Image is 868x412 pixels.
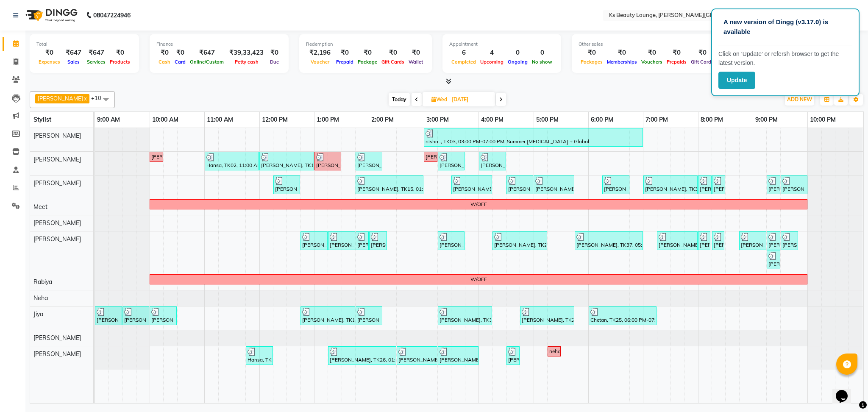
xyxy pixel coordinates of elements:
[429,96,449,103] span: Wed
[260,153,313,169] div: [PERSON_NAME], TK18, 12:00 PM-01:00 PM, Member Natural Hair Color - Natural Global Hair Coloring ...
[478,59,506,65] span: Upcoming
[579,41,716,48] div: Other sales
[643,114,670,126] a: 7:00 PM
[480,153,505,169] div: [PERSON_NAME], TK26, 04:00 PM-04:30 PM, Hair Cut - Designer Stylist
[787,96,812,103] span: ADD NEW
[478,48,506,58] div: 4
[590,308,656,324] div: Chetan, TK25, 06:00 PM-07:15 PM, Meni / Pedi - Luxury Adv Pedicure
[33,219,81,227] span: [PERSON_NAME]
[188,59,226,65] span: Online/Custom
[507,177,532,193] div: [PERSON_NAME], TK38, 04:30 PM-05:00 PM, Member Hair Spa Ritual And Scalp Treatments - Upgrade Sul...
[698,114,725,126] a: 8:00 PM
[33,350,81,358] span: [PERSON_NAME]
[33,334,81,342] span: [PERSON_NAME]
[33,235,81,243] span: [PERSON_NAME]
[479,114,506,126] a: 4:00 PM
[329,348,395,364] div: [PERSON_NAME], TK26, 01:15 PM-02:30 PM, Nails - Acrylic Extension
[33,203,47,211] span: Meet
[309,59,331,65] span: Voucher
[356,308,381,324] div: [PERSON_NAME], TK15, 01:45 PM-02:15 PM, Meni / Pedi - Cut File Polish
[33,310,43,318] span: Jiya
[267,48,282,58] div: ₹0
[356,153,381,169] div: [PERSON_NAME], TK22, 01:45 PM-02:15 PM, Member Natural Hair Color - Natural Root Touch-up (up to ...
[150,308,176,324] div: [PERSON_NAME], TK11, 10:00 AM-10:30 AM, Threading - Eyebrows
[576,233,642,249] div: [PERSON_NAME], TK37, 05:45 PM-07:00 PM, Regular Maintainance - Illuminating Radiance
[356,48,379,58] div: ₹0
[370,233,386,249] div: [PERSON_NAME], TK22, 02:00 PM-02:20 PM, Member Rica - Underarms
[639,48,665,58] div: ₹0
[205,114,235,126] a: 11:00 AM
[356,59,379,65] span: Package
[156,48,172,58] div: ₹0
[425,129,642,145] div: nisha ., TK03, 03:00 PM-07:00 PM, Summer [MEDICAL_DATA] + Global
[123,308,148,324] div: [PERSON_NAME], TK10, 09:30 AM-10:00 AM, Member Natural Hair Color - Natural Root Touch-up (up to ...
[233,59,261,65] span: Petty cash
[33,132,81,139] span: [PERSON_NAME]
[334,59,356,65] span: Prepaid
[62,48,85,58] div: ₹647
[449,93,492,106] input: 2025-06-04
[226,48,267,58] div: ₹39,33,423
[36,41,132,48] div: Total
[33,156,81,163] span: [PERSON_NAME]
[605,48,639,58] div: ₹0
[589,114,615,126] a: 6:00 PM
[33,278,52,286] span: Rabiya
[713,233,723,249] div: [PERSON_NAME], TK39, 08:15 PM-08:25 PM, Threading - [GEOGRAPHIC_DATA]
[33,294,48,302] span: Neha
[172,59,188,65] span: Card
[449,41,554,48] div: Appointment
[315,153,340,169] div: [PERSON_NAME], TK18, 01:00 PM-01:30 PM, Member Hair Cut - Designer Stylist
[150,114,181,126] a: 10:00 AM
[808,114,838,126] a: 10:00 PM
[470,200,487,208] div: W/OFF
[713,177,724,193] div: [PERSON_NAME], TK39, 08:15 PM-08:30 PM, Member Express Service - Boost - Health Boost
[36,48,62,58] div: ₹0
[548,348,560,355] div: neha l, TK27, 05:15 PM-05:30 PM, Nails - Plain Gel Polish
[689,48,716,58] div: ₹0
[379,48,406,58] div: ₹0
[389,93,410,106] span: Today
[260,114,290,126] a: 12:00 PM
[108,48,132,58] div: ₹0
[521,308,573,324] div: [PERSON_NAME], TK29, 04:45 PM-05:45 PM, Meni / Pedi - Pedi Pie Pedicure
[369,114,396,126] a: 2:00 PM
[530,48,554,58] div: 0
[33,116,51,123] span: Stylist
[644,177,697,193] div: [PERSON_NAME], TK39, 07:00 PM-08:00 PM, Member Hair Styling - Wash And Blowdry (Waist)
[22,3,80,27] img: logo
[329,233,354,249] div: [PERSON_NAME], TK22, 01:15 PM-01:45 PM, Member Rica - Full Arms
[306,41,425,48] div: Redemption
[172,48,188,58] div: ₹0
[188,48,226,58] div: ₹647
[314,114,341,126] a: 1:00 PM
[93,3,131,27] b: 08047224946
[150,153,162,161] div: [PERSON_NAME], TK01, 10:00 AM-10:15 AM, Summer [MEDICAL_DATA] + Global
[356,177,423,193] div: [PERSON_NAME], TK15, 01:45 PM-03:00 PM, Natural Hair Color - Natural Root Touch-up (up to 2 inches)
[65,59,82,65] span: Sales
[639,59,665,65] span: Vouchers
[96,308,121,324] div: [PERSON_NAME], TK10, 09:00 AM-09:30 AM, Member Meni / Pedi - Pedi Pie Pedicure
[782,177,807,193] div: [PERSON_NAME], TK42, 09:30 PM-10:00 PM, Member Haircut - Designer Stylist
[665,48,689,58] div: ₹0
[406,48,425,58] div: ₹0
[356,233,368,249] div: [PERSON_NAME], TK22, 01:45 PM-02:00 PM, Member Threading - Eyebrows
[439,348,478,364] div: [PERSON_NAME], TK26, 03:15 PM-04:00 PM, Nails - French Gel Polish
[723,17,847,36] p: A new version of Dingg (v3.17.0) is available
[424,114,451,126] a: 3:00 PM
[689,59,716,65] span: Gift Cards
[579,48,605,58] div: ₹0
[753,114,780,126] a: 9:00 PM
[301,308,354,324] div: [PERSON_NAME], TK18, 12:45 PM-01:45 PM, Member Meni / Pedi - Pedi Pie Manicure
[579,59,605,65] span: Packages
[156,41,282,48] div: Finance
[398,348,437,364] div: [PERSON_NAME], TK26, 02:30 PM-03:15 PM, Nails - Plain Gel Polish
[38,95,83,102] span: [PERSON_NAME]
[439,153,464,169] div: [PERSON_NAME] ENGINEERS 27AEOPJ9407N1ZS, TK35, 03:15 PM-03:45 PM, Member Hair Cut - Creative Dire...
[439,233,464,249] div: [PERSON_NAME] ENGINEERS 27AEOPJ9407N1ZS, TK35, 03:15 PM-03:45 PM, Member Meni / Pedi - Pedi Pie P...
[36,59,62,65] span: Expenses
[506,48,530,58] div: 0
[85,59,108,65] span: Services
[406,59,425,65] span: Wallet
[91,95,108,101] span: +10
